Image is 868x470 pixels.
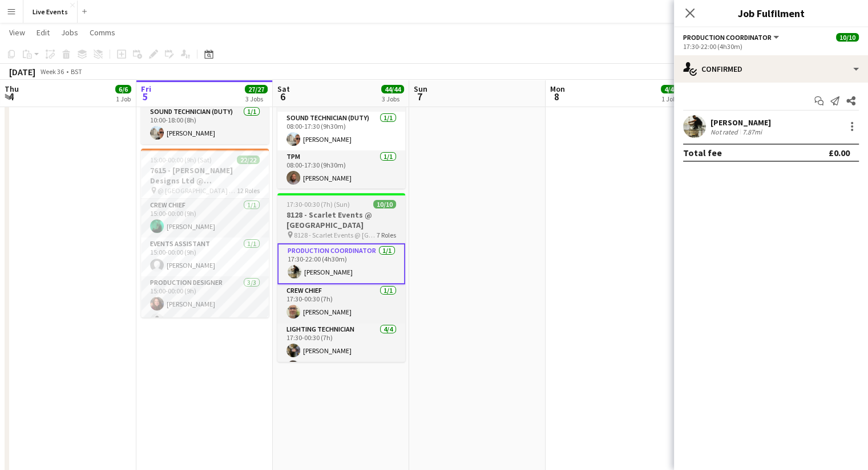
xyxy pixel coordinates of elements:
[661,85,677,93] span: 4/4
[141,276,269,348] app-card-role: Production Designer3/315:00-00:00 (9h)[PERSON_NAME][PERSON_NAME]
[23,1,78,23] button: Live Events
[710,128,740,136] div: Not rated
[141,165,269,186] h3: 7615 - [PERSON_NAME] Designs Ltd @ [GEOGRAPHIC_DATA]
[548,90,565,103] span: 8
[276,90,290,103] span: 6
[61,27,78,38] span: Jobs
[141,84,151,94] span: Fri
[414,84,427,94] span: Sun
[381,85,404,93] span: 44/44
[286,200,350,209] span: 17:30-00:30 (7h) (Sun)
[237,186,260,195] span: 12 Roles
[85,25,120,40] a: Comms
[245,95,267,103] div: 3 Jobs
[38,67,66,76] span: Week 36
[829,147,850,158] div: £0.00
[90,27,115,38] span: Comms
[382,95,403,103] div: 3 Jobs
[277,84,290,94] span: Sat
[150,156,212,164] span: 15:00-00:00 (9h) (Sat)
[56,25,83,40] a: Jobs
[277,284,405,323] app-card-role: Crew Chief1/117:30-00:30 (7h)[PERSON_NAME]
[661,95,676,103] div: 1 Job
[245,85,268,93] span: 27/27
[377,231,396,239] span: 7 Roles
[237,156,260,164] span: 22/22
[373,200,396,209] span: 10/10
[139,90,151,103] span: 5
[277,323,405,411] app-card-role: Lighting Technician4/417:30-00:30 (7h)[PERSON_NAME]
[71,67,82,76] div: BST
[683,33,781,42] button: Production Coordinator
[277,150,405,189] app-card-role: TPM1/108:00-17:30 (9h30m)[PERSON_NAME]
[683,33,772,42] span: Production Coordinator
[674,6,868,21] h3: Job Fulfilment
[710,117,771,128] div: [PERSON_NAME]
[32,25,54,40] a: Edit
[141,105,269,144] app-card-role: Sound Technician (Duty)1/110:00-18:00 (8h)[PERSON_NAME]
[294,231,377,239] span: 8128 - Scarlet Events @ [GEOGRAPHIC_DATA]
[9,66,35,77] div: [DATE]
[277,112,405,150] app-card-role: Sound Technician (Duty)1/108:00-17:30 (9h30m)[PERSON_NAME]
[5,84,19,94] span: Thu
[3,90,19,103] span: 4
[412,90,427,103] span: 7
[683,42,859,51] div: 17:30-22:00 (4h30m)
[158,186,237,195] span: @ [GEOGRAPHIC_DATA] - 7615
[5,25,30,40] a: View
[9,27,25,38] span: View
[277,193,405,362] app-job-card: 17:30-00:30 (7h) (Sun)10/108128 - Scarlet Events @ [GEOGRAPHIC_DATA] 8128 - Scarlet Events @ [GEO...
[37,27,50,38] span: Edit
[550,84,565,94] span: Mon
[277,210,405,230] h3: 8128 - Scarlet Events @ [GEOGRAPHIC_DATA]
[674,55,868,83] div: Confirmed
[141,238,269,276] app-card-role: Events Assistant1/115:00-00:00 (9h)[PERSON_NAME]
[277,243,405,284] app-card-role: Production Coordinator1/117:30-22:00 (4h30m)[PERSON_NAME]
[141,149,269,317] app-job-card: 15:00-00:00 (9h) (Sat)22/227615 - [PERSON_NAME] Designs Ltd @ [GEOGRAPHIC_DATA] @ [GEOGRAPHIC_DAT...
[836,33,859,42] span: 10/10
[116,95,131,103] div: 1 Job
[115,85,131,93] span: 6/6
[141,199,269,238] app-card-role: Crew Chief1/115:00-00:00 (9h)[PERSON_NAME]
[683,147,722,158] div: Total fee
[740,128,764,136] div: 7.87mi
